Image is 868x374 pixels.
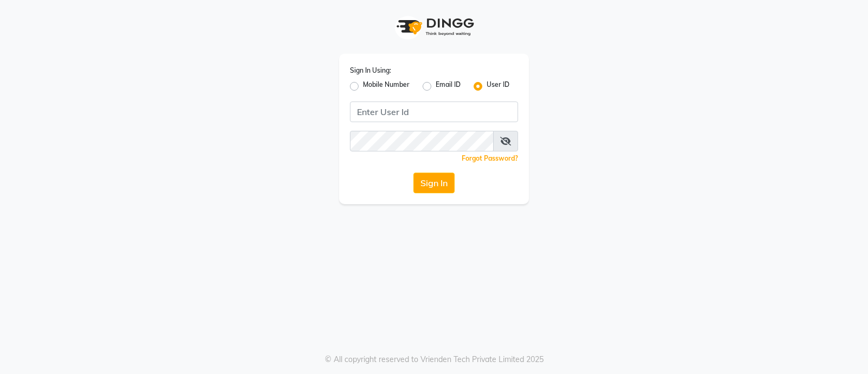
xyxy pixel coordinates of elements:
[350,102,518,122] input: Username
[350,66,391,75] label: Sign In Using:
[436,80,461,93] label: Email ID
[413,173,455,193] button: Sign In
[363,80,410,93] label: Mobile Number
[462,154,518,162] a: Forgot Password?
[391,11,477,43] img: logo1.svg
[487,80,509,93] label: User ID
[350,131,494,151] input: Username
